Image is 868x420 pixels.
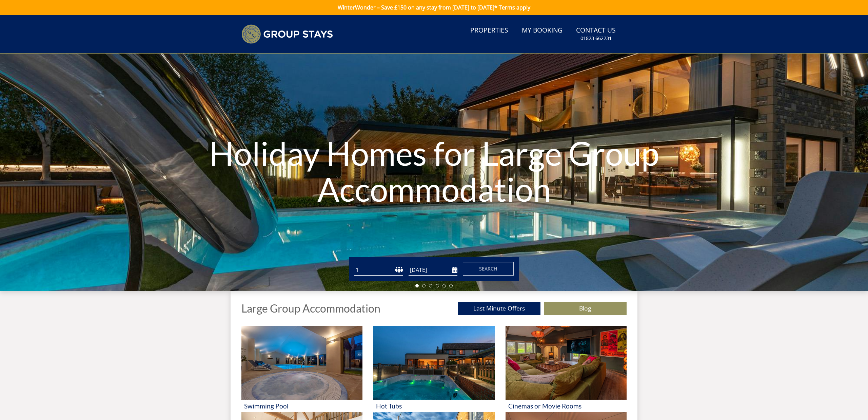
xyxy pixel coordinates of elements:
h3: Hot Tubs [376,402,492,409]
small: 01823 662231 [580,35,612,42]
button: Search [463,262,514,276]
img: 'Swimming Pool' - Large Group Accommodation Holiday Ideas [241,326,362,400]
a: Last Minute Offers [458,302,540,315]
a: Blog [544,302,627,315]
h3: Swimming Pool [244,402,360,409]
span: Search [479,265,497,272]
h3: Cinemas or Movie Rooms [508,402,624,409]
h1: Large Group Accommodation [241,302,380,314]
a: 'Hot Tubs' - Large Group Accommodation Holiday Ideas Hot Tubs [373,326,494,412]
a: Contact Us01823 662231 [573,23,618,45]
img: 'Cinemas or Movie Rooms' - Large Group Accommodation Holiday Ideas [506,326,627,400]
a: 'Swimming Pool' - Large Group Accommodation Holiday Ideas Swimming Pool [241,326,362,412]
a: Properties [468,23,511,38]
a: 'Cinemas or Movie Rooms' - Large Group Accommodation Holiday Ideas Cinemas or Movie Rooms [506,326,627,412]
a: My Booking [519,23,565,38]
h1: Holiday Homes for Large Group Accommodation [130,122,738,220]
input: Arrival Date [409,264,457,276]
img: Group Stays [241,24,333,44]
img: 'Hot Tubs' - Large Group Accommodation Holiday Ideas [373,326,494,400]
